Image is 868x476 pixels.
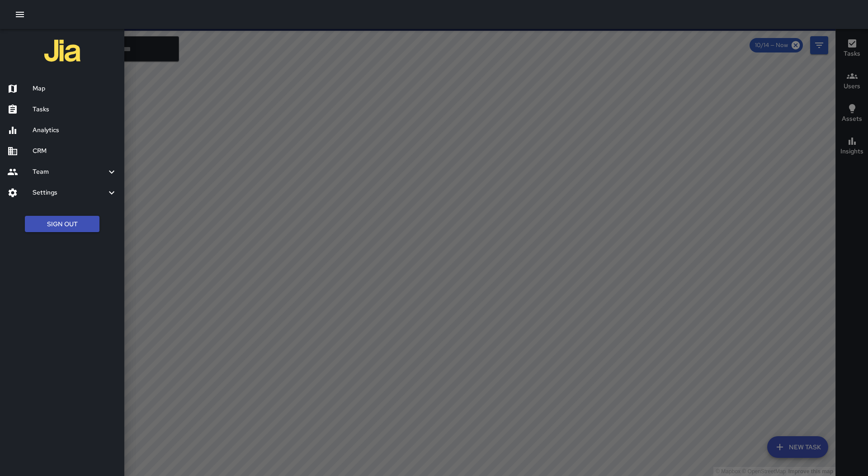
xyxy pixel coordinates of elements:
[33,188,106,198] h6: Settings
[25,216,99,233] button: Sign Out
[33,125,117,135] h6: Analytics
[33,146,117,156] h6: CRM
[33,167,106,177] h6: Team
[33,84,117,94] h6: Map
[33,105,117,114] h6: Tasks
[44,33,80,69] img: jia-logo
